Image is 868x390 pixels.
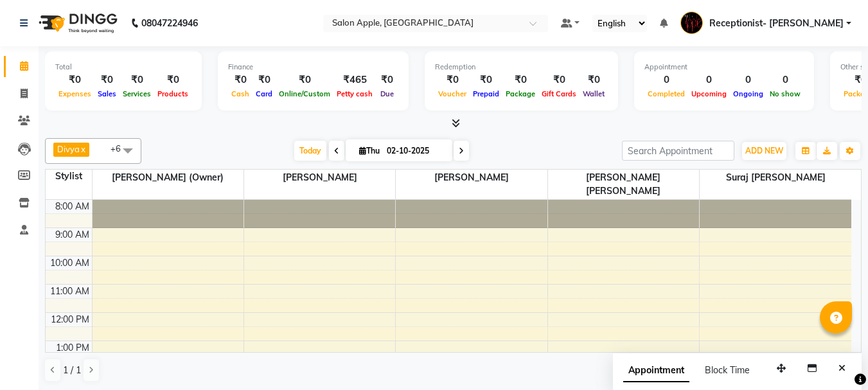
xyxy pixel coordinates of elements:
[622,141,734,161] input: Search Appointment
[294,141,326,161] span: Today
[252,73,276,87] div: ₹0
[53,200,92,213] div: 8:00 AM
[228,89,252,98] span: Cash
[644,73,688,87] div: 0
[766,73,804,87] div: 0
[141,5,198,41] b: 08047224946
[333,89,376,98] span: Petty cash
[644,89,688,98] span: Completed
[48,285,92,298] div: 11:00 AM
[276,73,333,87] div: ₹0
[55,62,191,73] div: Total
[46,170,92,183] div: Stylist
[228,62,398,73] div: Finance
[730,89,766,98] span: Ongoing
[383,141,447,161] input: 2025-10-02
[623,359,689,382] span: Appointment
[80,144,85,154] a: x
[680,12,703,34] img: Receptionist- Sayali
[688,89,730,98] span: Upcoming
[700,170,851,186] span: Suraj [PERSON_NAME]
[63,364,81,377] span: 1 / 1
[244,170,395,186] span: [PERSON_NAME]
[154,89,191,98] span: Products
[120,73,154,87] div: ₹0
[55,73,94,87] div: ₹0
[730,73,766,87] div: 0
[814,339,855,377] iframe: chat widget
[580,73,608,87] div: ₹0
[276,89,333,98] span: Online/Custom
[94,73,120,87] div: ₹0
[48,313,92,326] div: 12:00 PM
[396,170,547,186] span: [PERSON_NAME]
[435,73,470,87] div: ₹0
[644,62,804,73] div: Appointment
[53,341,92,355] div: 1:00 PM
[502,89,538,98] span: Package
[228,73,252,87] div: ₹0
[93,170,244,186] span: [PERSON_NAME] (Owner)
[745,146,783,155] span: ADD NEW
[55,89,94,98] span: Expenses
[688,73,730,87] div: 0
[333,73,376,87] div: ₹465
[356,146,383,155] span: Thu
[709,17,844,30] span: Receptionist- [PERSON_NAME]
[470,89,502,98] span: Prepaid
[53,228,92,242] div: 9:00 AM
[120,89,154,98] span: Services
[766,89,804,98] span: No show
[538,73,580,87] div: ₹0
[705,364,750,376] span: Block Time
[470,73,502,87] div: ₹0
[154,73,191,87] div: ₹0
[376,73,398,87] div: ₹0
[538,89,580,98] span: Gift Cards
[435,62,608,73] div: Redemption
[742,142,786,160] button: ADD NEW
[252,89,276,98] span: Card
[33,5,121,41] img: logo
[48,256,92,270] div: 10:00 AM
[580,89,608,98] span: Wallet
[111,143,130,154] span: +6
[548,170,699,199] span: [PERSON_NAME] [PERSON_NAME]
[377,89,397,98] span: Due
[435,89,470,98] span: Voucher
[57,144,80,154] span: Divya
[94,89,120,98] span: Sales
[502,73,538,87] div: ₹0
